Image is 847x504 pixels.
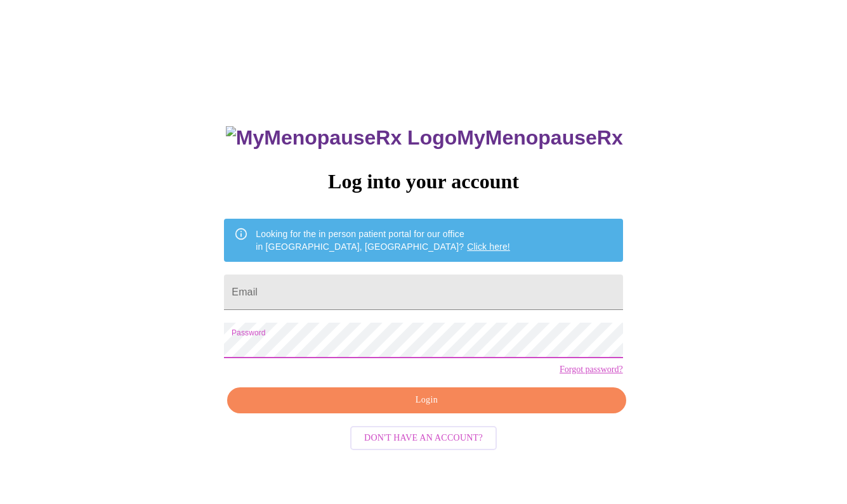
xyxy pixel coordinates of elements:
[227,387,626,413] button: Login
[224,170,622,193] h3: Log into your account
[242,392,611,408] span: Login
[350,426,497,451] button: Don't have an account?
[560,365,623,375] a: Forgot password?
[226,126,457,150] img: MyMenopauseRx Logo
[256,223,510,258] div: Looking for the in person patient portal for our office in [GEOGRAPHIC_DATA], [GEOGRAPHIC_DATA]?
[226,126,623,150] h3: MyMenopauseRx
[347,431,500,442] a: Don't have an account?
[467,242,510,252] a: Click here!
[364,430,483,446] span: Don't have an account?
